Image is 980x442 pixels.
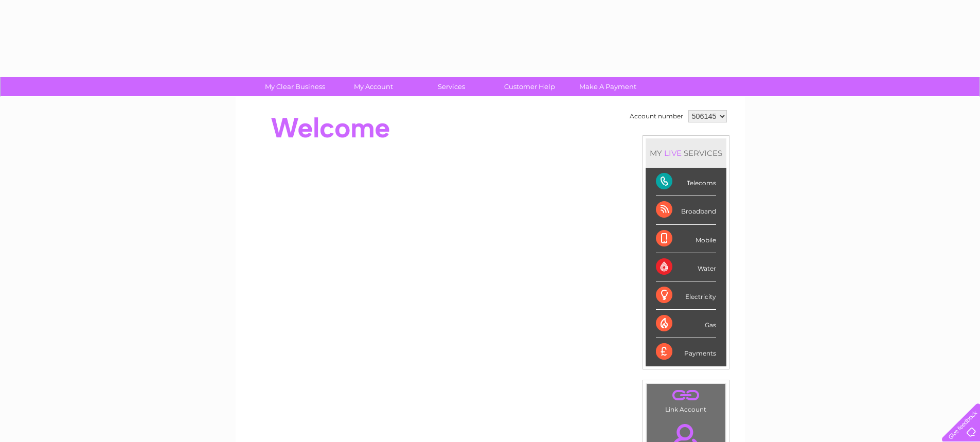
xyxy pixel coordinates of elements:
div: MY SERVICES [646,138,726,168]
a: . [649,386,723,404]
div: Payments [656,338,716,366]
a: My Account [331,77,416,96]
a: Services [409,77,494,96]
div: Mobile [656,225,716,253]
div: Water [656,253,716,281]
td: Account number [627,108,686,125]
a: My Clear Business [253,77,337,96]
div: LIVE [662,148,684,158]
div: Electricity [656,281,716,310]
a: Make A Payment [565,77,650,96]
td: Link Account [646,383,726,416]
div: Broadband [656,196,716,224]
a: Customer Help [487,77,572,96]
div: Telecoms [656,168,716,196]
div: Gas [656,310,716,338]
